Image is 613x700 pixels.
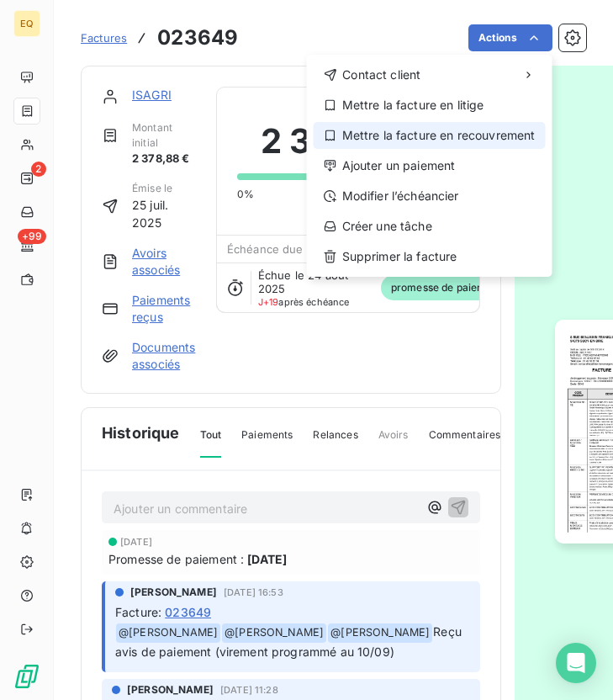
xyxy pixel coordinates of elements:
[314,213,546,240] div: Créer une tâche
[314,152,546,179] div: Ajouter un paiement
[314,122,546,149] div: Mettre la facture en recouvrement
[314,243,546,270] div: Supprimer la facture
[307,55,552,277] div: Actions
[314,183,546,209] div: Modifier l’échéancier
[342,66,420,83] span: Contact client
[314,92,546,119] div: Mettre la facture en litige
